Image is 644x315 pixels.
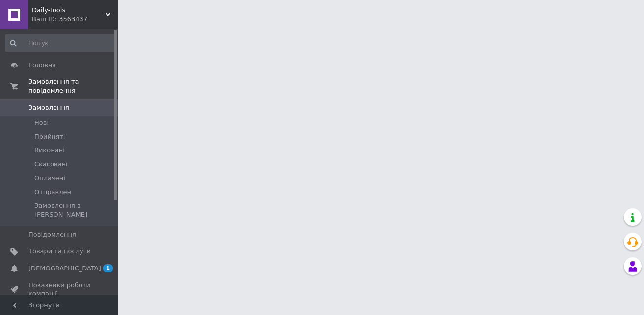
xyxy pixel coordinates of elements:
span: Виконані [34,146,65,155]
span: Замовлення та повідомлення [28,77,118,95]
span: 1 [103,264,113,272]
span: Товари та послуги [28,247,91,256]
span: [DEMOGRAPHIC_DATA] [28,264,101,273]
span: Скасовані [34,160,68,169]
span: Замовлення з [PERSON_NAME] [34,201,115,219]
span: Оплачені [34,174,65,183]
span: Daily-Tools [32,6,106,15]
span: Показники роботи компанії [28,281,91,298]
span: Прийняті [34,132,65,141]
input: Пошук [5,34,116,52]
span: Повідомлення [28,230,76,239]
div: Ваш ID: 3563437 [32,15,118,24]
span: Головна [28,61,56,70]
span: Отправлен [34,188,71,196]
span: Нові [34,119,49,127]
span: Замовлення [28,103,69,112]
